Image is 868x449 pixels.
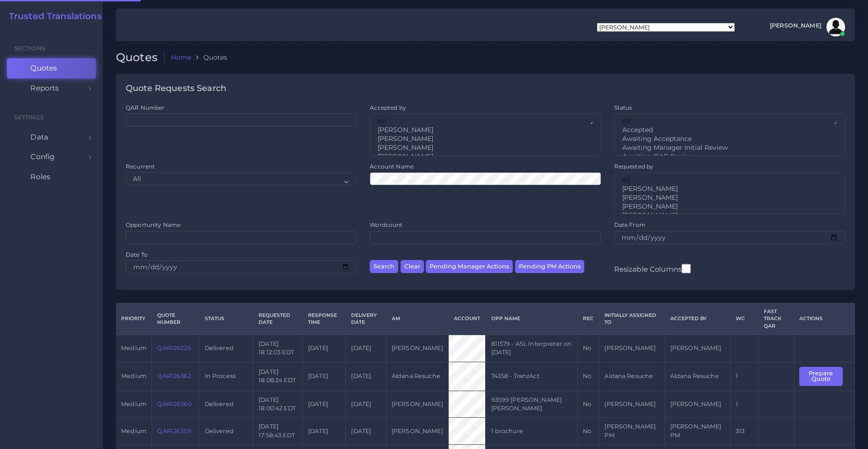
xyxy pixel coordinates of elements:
td: 93599 [PERSON_NAME] [PERSON_NAME] [486,391,578,418]
label: Date To [126,251,148,259]
td: No [577,362,599,391]
li: Quotes [191,53,227,62]
th: Status [199,303,253,335]
td: [DATE] [302,418,345,445]
th: Priority [116,303,152,335]
span: Roles [30,172,50,182]
span: medium [121,428,146,435]
th: Account [448,303,485,335]
th: REC [577,303,599,335]
a: Home [171,53,192,62]
td: [DATE] [346,362,386,391]
td: Delivered [199,335,253,362]
td: [PERSON_NAME] [386,391,448,418]
td: 74358 - TranzAct [486,362,578,391]
option: Awaiting QAR Review [621,152,835,161]
option: [PERSON_NAME] [621,193,838,202]
td: [PERSON_NAME] [386,335,448,362]
a: [PERSON_NAME]avatar [765,18,848,36]
td: [PERSON_NAME] [665,391,730,418]
button: Pending Manager Actions [426,260,513,274]
button: Prepare Quote [799,367,843,386]
option: [PERSON_NAME] [621,184,838,193]
a: Prepare Quote [799,372,849,379]
span: medium [121,372,146,379]
td: [PERSON_NAME] [665,335,730,362]
td: [DATE] 17:58:43 EDT [253,418,303,445]
h2: Trusted Translations [2,11,102,22]
option: [PERSON_NAME] [377,152,590,161]
td: Aldana Resuche [665,362,730,391]
h4: Quote Requests Search [126,84,226,94]
span: Reports [30,83,59,93]
option: All [377,117,590,126]
span: Sections [14,45,45,52]
td: [PERSON_NAME] PM [599,418,665,445]
label: Account Name [370,162,414,170]
td: Aldana Resuche [386,362,448,391]
th: Fast Track QAR [758,303,794,335]
td: [PERSON_NAME] PM [665,418,730,445]
td: 811579 - ASL Interpreter on [DATE] [486,335,578,362]
td: [DATE] 18:00:42 EDT [253,391,303,418]
option: [PERSON_NAME] [621,211,838,220]
td: 1 brochure [486,418,578,445]
th: Requested Date [253,303,303,335]
label: Resizable Columns [614,263,691,274]
td: [DATE] [302,391,345,418]
td: In Process [199,362,253,391]
a: Roles [7,167,96,187]
td: [PERSON_NAME] [599,335,665,362]
td: Aldana Resuche [599,362,665,391]
td: [DATE] [346,335,386,362]
td: Delivered [199,418,253,445]
label: Requested by [614,162,654,170]
th: WC [730,303,758,335]
span: medium [121,344,146,351]
label: Status [614,104,632,112]
span: medium [121,400,146,407]
th: Quote Number [152,303,199,335]
th: Response Time [302,303,345,335]
option: All [621,175,838,184]
a: Reports [7,78,96,98]
th: Actions [794,303,854,335]
a: Quotes [7,58,96,78]
th: AM [386,303,448,335]
span: Data [30,132,48,142]
td: [DATE] [302,335,345,362]
a: Config [7,147,96,167]
option: [PERSON_NAME] [377,143,590,152]
th: Delivery Date [346,303,386,335]
td: [DATE] [346,418,386,445]
th: Accepted by [665,303,730,335]
span: Quotes [30,63,57,73]
label: Wordcount [370,221,402,229]
option: [PERSON_NAME] [377,134,590,143]
span: [PERSON_NAME] [770,23,821,29]
a: QAR126359 [157,428,191,435]
option: [PERSON_NAME] [377,126,590,134]
a: QAR126362 [157,372,191,379]
h2: Quotes [116,51,165,64]
td: [DATE] [346,391,386,418]
label: Accepted by [370,104,406,112]
th: Initially Assigned to [599,303,665,335]
a: QAR126360 [157,400,191,407]
label: Date From [614,221,646,229]
td: [PERSON_NAME] [599,391,665,418]
option: Awaiting Acceptance [621,134,835,143]
td: No [577,418,599,445]
td: [PERSON_NAME] [386,418,448,445]
td: [DATE] [302,362,345,391]
label: QAR Number [126,104,165,112]
input: Resizable Columns [681,263,691,274]
td: Delivered [199,391,253,418]
a: QAR126226 [157,344,191,351]
option: Awaiting Manager Initial Review [621,143,835,152]
button: Search [370,260,398,274]
td: No [577,391,599,418]
td: 1 [730,362,758,391]
td: [DATE] 18:08:24 EDT [253,362,303,391]
td: 1 [730,391,758,418]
